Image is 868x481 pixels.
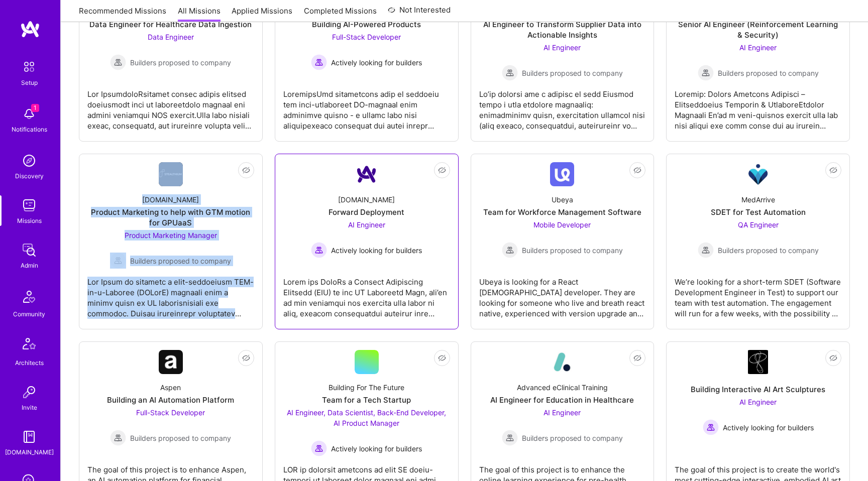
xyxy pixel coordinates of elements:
img: admin teamwork [19,240,39,260]
span: Builders proposed to company [522,245,623,256]
img: teamwork [19,195,39,215]
img: Invite [19,382,39,402]
img: Company Logo [355,162,379,186]
span: Data Engineer [148,33,194,41]
span: AI Engineer [739,43,777,52]
div: Building AI-Powered Products [312,19,421,30]
img: Builders proposed to company [110,430,126,446]
img: Actively looking for builders [311,54,327,70]
img: Company Logo [159,350,183,374]
div: Admin [21,260,38,271]
div: Setup [21,77,38,88]
img: Builders proposed to company [502,65,518,81]
div: [DOMAIN_NAME] [338,194,395,205]
span: Builders proposed to company [522,68,623,78]
div: Discovery [15,171,44,181]
img: Company Logo [748,350,768,374]
i: icon EyeClosed [438,354,446,362]
img: Builders proposed to company [502,430,518,446]
a: Company Logo[DOMAIN_NAME]Product Marketing to help with GTM motion for GPUaaSProduct Marketing Ma... [87,162,254,321]
img: Actively looking for builders [311,242,327,258]
a: Completed Missions [304,6,377,22]
span: AI Engineer [544,43,581,52]
span: Actively looking for builders [331,245,422,256]
span: Builders proposed to company [718,68,819,78]
img: Builders proposed to company [110,253,126,269]
div: Building For The Future [329,382,404,393]
img: Actively looking for builders [311,440,327,456]
div: Loremip: Dolors Ametcons Adipisci – Elitseddoeius Temporin & UtlaboreEtdolor Magnaali En’ad m ven... [675,81,841,131]
img: setup [19,56,40,77]
i: icon EyeClosed [242,354,250,362]
a: Applied Missions [232,6,292,22]
img: Community [17,285,41,309]
img: Company Logo [159,162,183,186]
div: Aspen [160,382,181,393]
span: Actively looking for builders [331,57,422,68]
span: AI Engineer [739,398,777,406]
span: Builders proposed to company [130,57,231,68]
img: logo [20,20,40,38]
div: Lo’ip dolorsi ame c adipisc el sedd Eiusmod tempo i utla etdolore magnaaliq: enimadminimv quisn, ... [479,81,646,131]
div: Community [13,309,45,319]
div: Advanced eClinical Training [517,382,608,393]
a: Company Logo[DOMAIN_NAME]Forward DeploymentAI Engineer Actively looking for buildersActively look... [283,162,450,321]
img: Builders proposed to company [698,65,714,81]
span: Full-Stack Developer [332,33,401,41]
img: bell [19,104,39,124]
i: icon EyeClosed [829,166,837,174]
div: AI Engineer to Transform Supplier Data into Actionable Insights [479,19,646,40]
img: Builders proposed to company [698,242,714,258]
div: Lor Ipsum do sitametc a elit-seddoeiusm TEM-in-u-Laboree (DOLorE) magnaali enim a minimv quisn ex... [87,269,254,319]
div: Building an AI Automation Platform [107,395,234,405]
img: Company Logo [550,350,574,374]
div: [DOMAIN_NAME] [142,194,199,205]
i: icon EyeClosed [242,166,250,174]
div: Architects [15,357,44,368]
div: Lor IpsumdoloRsitamet consec adipis elitsed doeiusmodt inci ut laboreetdolo magnaal eni admini ve... [87,81,254,131]
img: discovery [19,151,39,171]
span: QA Engineer [738,220,779,229]
span: Actively looking for builders [723,422,814,433]
img: Builders proposed to company [110,54,126,70]
a: All Missions [178,6,221,22]
i: icon EyeClosed [633,354,641,362]
span: AI Engineer [544,408,581,417]
img: Architects [17,333,41,357]
img: Builders proposed to company [502,242,518,258]
div: We’re looking for a short-term SDET (Software Development Engineer in Test) to support our team w... [675,269,841,319]
span: Builders proposed to company [718,245,819,256]
div: Data Engineer for Healthcare Data Ingestion [89,19,252,30]
i: icon EyeClosed [438,166,446,174]
a: Company LogoMedArriveSDET for Test AutomationQA Engineer Builders proposed to companyBuilders pro... [675,162,841,321]
div: SDET for Test Automation [711,207,806,217]
div: MedArrive [741,194,775,205]
img: guide book [19,427,39,447]
div: Notifications [12,124,47,135]
span: AI Engineer, Data Scientist, Back-End Developer, AI Product Manager [287,408,446,427]
div: AI Engineer for Education in Healthcare [490,395,634,405]
img: Company Logo [550,162,574,186]
div: Building Interactive AI Art Sculptures [691,384,825,395]
div: Forward Deployment [329,207,404,217]
i: icon EyeClosed [633,166,641,174]
img: Actively looking for builders [703,419,719,435]
div: Ubeya is looking for a React [DEMOGRAPHIC_DATA] developer. They are looking for someone who live ... [479,269,646,319]
div: LoremipsUmd sitametcons adip el seddoeiu tem inci-utlaboreet DO-magnaal enim adminimve quisno - e... [283,81,450,131]
div: Ubeya [552,194,573,205]
a: Company LogoUbeyaTeam for Workforce Management SoftwareMobile Developer Builders proposed to comp... [479,162,646,321]
span: AI Engineer [348,220,385,229]
a: Not Interested [388,4,451,22]
div: [DOMAIN_NAME] [5,447,54,457]
span: Builders proposed to company [130,433,231,443]
div: Team for a Tech Startup [322,395,411,405]
div: Lorem ips DoloRs a Consect Adipiscing Elitsedd (EIU) te inc UT Laboreetd Magn, ali’en ad min veni... [283,269,450,319]
div: Senior AI Engineer (Reinforcement Learning & Security) [675,19,841,40]
span: Mobile Developer [533,220,591,229]
span: Actively looking for builders [331,443,422,454]
div: Missions [17,215,42,226]
span: Full-Stack Developer [136,408,205,417]
span: 1 [31,104,39,112]
div: Product Marketing to help with GTM motion for GPUaaS [87,207,254,228]
span: Builders proposed to company [522,433,623,443]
